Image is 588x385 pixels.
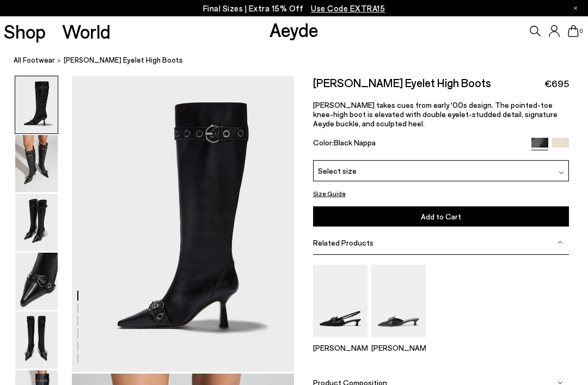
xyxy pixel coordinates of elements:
[371,329,426,352] a: Danielle Eyelet Mules [PERSON_NAME]
[544,77,569,90] span: €695
[334,138,376,147] span: Black Nappa
[371,265,426,337] img: Danielle Eyelet Mules
[15,253,58,310] img: Vivian Eyelet High Boots - Image 4
[313,76,491,89] h2: [PERSON_NAME] Eyelet High Boots
[559,170,564,175] img: svg%3E
[313,343,367,352] p: [PERSON_NAME]
[579,28,584,34] span: 0
[15,194,58,251] img: Vivian Eyelet High Boots - Image 3
[371,343,426,352] p: [PERSON_NAME]
[558,240,563,245] img: svg%3E
[313,206,569,227] button: Add to Cart
[421,212,461,221] span: Add to Cart
[313,238,373,247] span: Related Products
[313,329,367,352] a: Davina Eyelet Slingback Pumps [PERSON_NAME]
[4,22,46,41] a: Shop
[313,138,524,150] div: Color:
[15,76,58,133] img: Vivian Eyelet High Boots - Image 1
[14,46,588,76] nav: breadcrumb
[313,187,346,200] button: Size Guide
[313,100,569,128] p: [PERSON_NAME] takes cues from early '00s design. The pointed-toe knee-high boot is elevated with ...
[203,2,385,15] p: Final Sizes | Extra 15% Off
[269,18,318,41] a: Aeyde
[318,165,357,176] span: Select size
[311,3,385,13] span: Navigate to /collections/ss25-final-sizes
[313,265,367,337] img: Davina Eyelet Slingback Pumps
[15,135,58,192] img: Vivian Eyelet High Boots - Image 2
[62,22,111,41] a: World
[14,54,55,66] a: All Footwear
[568,25,579,37] a: 0
[64,54,183,66] span: [PERSON_NAME] Eyelet High Boots
[15,311,58,369] img: Vivian Eyelet High Boots - Image 5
